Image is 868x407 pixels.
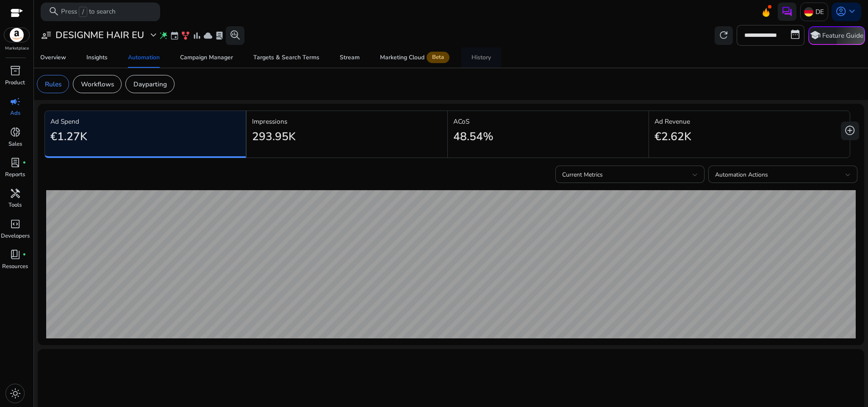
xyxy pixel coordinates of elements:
[128,55,160,61] div: Automation
[180,55,233,61] div: Campaign Manager
[50,130,87,144] h2: €1.27K
[48,6,59,17] span: search
[203,31,213,40] span: cloud
[22,253,26,257] span: fiber_manual_record
[5,79,25,87] p: Product
[226,26,244,45] button: search_insights
[22,161,26,165] span: fiber_manual_record
[562,171,603,179] span: Current Metrics
[846,6,857,17] span: keyboard_arrow_down
[8,201,22,210] p: Tools
[5,45,29,52] p: Marketplace
[10,388,21,399] span: light_mode
[55,30,144,41] h3: DESIGNME HAIR EU
[804,7,813,17] img: de.svg
[40,55,66,61] div: Overview
[822,31,863,40] p: Feature Guide
[148,30,159,41] span: expand_more
[453,130,494,144] h2: 48.54%
[230,30,241,41] span: search_insights
[41,30,52,41] span: user_attributes
[453,116,643,126] p: ACoS
[10,96,21,107] span: campaign
[45,79,61,89] p: Rules
[380,54,451,61] div: Marketing Cloud
[844,125,855,136] span: add_circle
[10,109,20,118] p: Ads
[841,122,860,140] button: add_circle
[810,30,821,41] span: school
[654,116,844,126] p: Ad Revenue
[252,130,296,144] h2: 293.95K
[61,7,116,17] p: Press to search
[8,140,22,149] p: Sales
[2,263,28,271] p: Resources
[10,219,21,230] span: code_blocks
[50,116,240,126] p: Ad Spend
[133,79,167,89] p: Dayparting
[10,188,21,199] span: handyman
[253,55,319,61] div: Targets & Search Terms
[81,79,114,89] p: Workflows
[835,6,846,17] span: account_circle
[10,127,21,138] span: donut_small
[808,26,865,45] button: schoolFeature Guide
[10,249,21,260] span: book_4
[654,130,691,144] h2: €2.62K
[170,31,179,40] span: event
[215,31,224,40] span: lab_profile
[10,65,21,76] span: inventory_2
[252,116,442,126] p: Impressions
[427,52,449,63] span: Beta
[192,31,202,40] span: bar_chart
[715,171,768,179] span: Automation Actions
[471,55,491,61] div: History
[715,26,733,45] button: refresh
[79,7,87,17] span: /
[815,4,824,19] p: DE
[4,28,30,42] img: amazon.svg
[181,31,190,40] span: family_history
[718,30,729,41] span: refresh
[5,171,25,179] p: Reports
[340,55,360,61] div: Stream
[86,55,108,61] div: Insights
[10,157,21,168] span: lab_profile
[1,232,30,241] p: Developers
[159,31,168,40] span: wand_stars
